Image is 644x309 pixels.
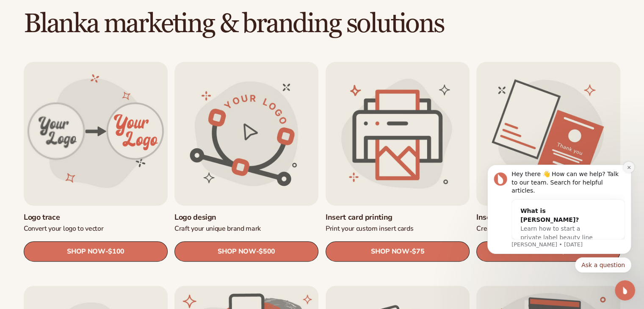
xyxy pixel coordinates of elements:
[174,212,318,222] a: Logo design
[108,248,124,256] span: $100
[326,242,470,262] a: SHOP NOW- $75
[259,248,276,256] span: $500
[24,242,168,262] a: SHOP NOW- $100
[412,248,424,256] span: $75
[326,212,470,222] a: Insert card printing
[174,242,318,262] a: SHOP NOW- $500
[615,280,635,301] iframe: Intercom live chat
[371,248,409,256] span: SHOP NOW
[475,160,644,286] iframe: Intercom notifications message
[24,212,168,222] a: Logo trace
[67,248,105,256] span: SHOP NOW
[218,248,256,256] span: SHOP NOW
